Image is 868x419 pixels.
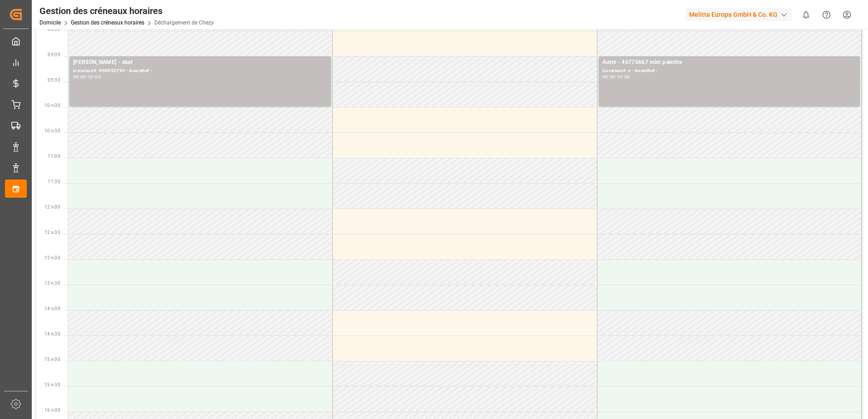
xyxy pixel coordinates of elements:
[686,6,796,23] button: Melitta Europa GmbH & Co. KG
[39,4,214,18] div: Gestion des créneaux horaires
[689,10,778,19] font: Melitta Europa GmbH & Co. KG
[48,52,60,57] span: 09:00
[602,67,857,75] div: Livraison# :x - Assiette# :
[48,154,60,159] span: 11:00
[73,58,327,67] div: [PERSON_NAME] - skat
[44,408,60,413] span: 16 h 00
[44,357,60,362] span: 15 h 00
[617,75,630,79] div: 10:00
[44,103,60,108] span: 10 h 00
[44,331,60,336] span: 14 h 30
[44,128,60,133] span: 10 h 30
[71,19,144,26] a: Gestion des créneaux horaires
[44,230,60,235] span: 12 h 30
[602,75,616,79] div: 09:00
[796,5,816,25] button: Afficher 0 nouvelles notifications
[86,75,88,79] div: -
[88,75,101,79] div: 10:00
[816,5,837,25] button: Centre d’aide
[39,19,61,26] a: Domicile
[615,75,616,79] div: -
[44,382,60,387] span: 15 h 30
[44,281,60,286] span: 13 h 30
[44,306,60,311] span: 14 h 00
[48,78,60,83] span: 09:30
[73,67,327,75] div: Livraison# :400052794 - Assiette# :
[44,205,60,209] span: 12 h 00
[44,255,60,260] span: 13 h 00
[73,75,86,79] div: 09:00
[48,179,60,184] span: 11:30
[602,58,857,67] div: Autre - 45775667 mini palettte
